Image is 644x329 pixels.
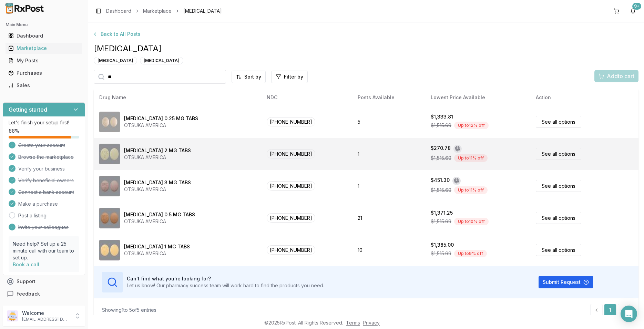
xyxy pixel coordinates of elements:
[352,89,425,106] th: Posts Available
[18,212,47,219] a: Post a listing
[127,282,324,289] p: Let us know! Our pharmacy success team will work hard to find the products you need.
[431,177,450,185] div: $451.30
[267,213,315,223] span: [PHONE_NUMBER]
[8,57,80,64] div: My Posts
[536,212,581,224] a: See all options
[3,80,85,91] button: Sales
[6,54,82,67] a: My Posts
[3,43,85,54] button: Marketplace
[536,148,581,160] a: See all options
[632,3,641,10] div: 9+
[3,30,85,41] button: Dashboard
[106,8,131,14] a: Dashboard
[284,73,303,80] span: Filter by
[124,211,195,218] div: [MEDICAL_DATA] 0.5 MG TABS
[530,89,638,106] th: Action
[590,304,630,316] nav: pagination
[6,79,82,92] a: Sales
[124,147,191,154] div: [MEDICAL_DATA] 2 MG TABS
[7,310,18,321] img: User avatar
[8,82,80,89] div: Sales
[431,145,451,153] div: $270.78
[94,28,638,40] a: Back to All Posts
[99,240,120,260] img: Rexulti 1 MG TABS
[8,45,80,52] div: Marketplace
[3,288,85,300] button: Feedback
[9,119,79,126] p: Let's finish your setup first!
[363,320,380,326] a: Privacy
[17,290,40,297] span: Feedback
[183,8,222,14] span: [MEDICAL_DATA]
[140,57,183,64] div: [MEDICAL_DATA]
[431,122,451,129] span: $1,515.69
[431,187,451,194] span: $1,515.69
[88,28,145,40] button: Back to All Posts
[261,89,352,106] th: NDC
[8,70,80,76] div: Purchases
[124,122,198,129] div: OTSUKA AMERICA
[124,179,191,186] div: [MEDICAL_DATA] 3 MG TABS
[94,43,638,54] span: [MEDICAL_DATA]
[18,177,74,184] span: Verify beneficial owners
[536,244,581,256] a: See all options
[22,317,70,322] p: [EMAIL_ADDRESS][DOMAIN_NAME]
[18,154,74,161] span: Browse the marketplace
[352,202,425,234] td: 21
[18,142,65,149] span: Create your account
[9,127,19,134] span: 88 %
[536,180,581,192] a: See all options
[9,105,47,114] h3: Getting started
[352,234,425,266] td: 10
[99,112,120,132] img: Rexulti 0.25 MG TABS
[627,6,638,17] button: 9+
[6,67,82,79] a: Purchases
[267,149,315,158] span: [PHONE_NUMBER]
[127,275,324,282] h3: Can't find what you're looking for?
[3,275,85,288] button: Support
[267,117,315,126] span: [PHONE_NUMBER]
[267,181,315,191] span: [PHONE_NUMBER]
[267,245,315,255] span: [PHONE_NUMBER]
[431,113,453,120] div: $1,333.81
[99,208,120,228] img: Rexulti 0.5 MG TABS
[124,154,191,161] div: OTSUKA AMERICA
[454,154,488,162] div: Up to 11 % off
[18,189,74,196] span: Connect a bank account
[431,241,454,248] div: $1,385.00
[3,3,47,14] img: RxPost Logo
[94,89,261,106] th: Drug Name
[352,170,425,202] td: 1
[94,57,137,64] div: [MEDICAL_DATA]
[6,42,82,54] a: Marketplace
[346,320,360,326] a: Terms
[431,209,453,216] div: $1,371.25
[18,224,69,231] span: Invite your colleagues
[454,186,488,194] div: Up to 11 % off
[124,218,195,225] div: OTSUKA AMERICA
[232,71,266,83] button: Sort by
[124,186,191,193] div: OTSUKA AMERICA
[102,307,156,313] div: Showing 1 to 5 of 5 entries
[18,201,58,207] span: Make a purchase
[99,144,120,164] img: Rexulti 2 MG TABS
[124,115,198,122] div: [MEDICAL_DATA] 0.25 MG TABS
[604,304,616,316] a: 1
[425,89,530,106] th: Lowest Price Available
[22,310,70,317] p: Welcome
[3,68,85,79] button: Purchases
[8,32,80,39] div: Dashboard
[431,250,451,257] span: $1,515.69
[3,55,85,66] button: My Posts
[13,261,39,267] a: Book a call
[244,73,261,80] span: Sort by
[536,116,581,128] a: See all options
[352,106,425,138] td: 5
[352,138,425,170] td: 1
[13,240,75,261] p: Need help? Set up a 25 minute call with our team to set up.
[99,176,120,196] img: Rexulti 3 MG TABS
[454,122,489,129] div: Up to 12 % off
[18,165,65,172] span: Verify your business
[454,250,487,257] div: Up to 9 % off
[6,22,82,28] h2: Main Menu
[621,306,637,322] div: Open Intercom Messenger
